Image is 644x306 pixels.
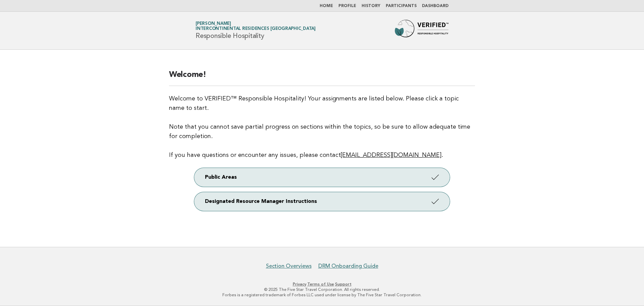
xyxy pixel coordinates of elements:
a: Designated Resource Manager Instructions [194,192,450,211]
h2: Welcome! [169,70,475,86]
p: Welcome to VERIFIED™ Responsible Hospitality! Your assignments are listed below. Please click a t... [169,94,475,160]
a: Support [335,282,352,287]
a: Section Overviews [266,263,312,269]
a: Dashboard [422,4,448,8]
a: Privacy [293,282,306,287]
span: InterContinental Residences [GEOGRAPHIC_DATA] [196,27,316,31]
a: DRM Onboarding Guide [318,263,378,269]
a: Terms of Use [307,282,334,287]
a: Home [320,4,333,8]
a: [PERSON_NAME]InterContinental Residences [GEOGRAPHIC_DATA] [196,21,316,31]
a: Participants [386,4,417,8]
p: © 2025 The Five Star Travel Corporation. All rights reserved. [117,287,527,292]
p: · · [117,281,527,287]
img: Forbes Travel Guide [395,20,448,41]
p: Forbes is a registered trademark of Forbes LLC used under license by The Five Star Travel Corpora... [117,292,527,298]
a: Profile [338,4,356,8]
a: [EMAIL_ADDRESS][DOMAIN_NAME] [341,152,441,158]
a: Public Areas [194,168,450,187]
h1: Responsible Hospitality [196,22,316,39]
a: History [362,4,380,8]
